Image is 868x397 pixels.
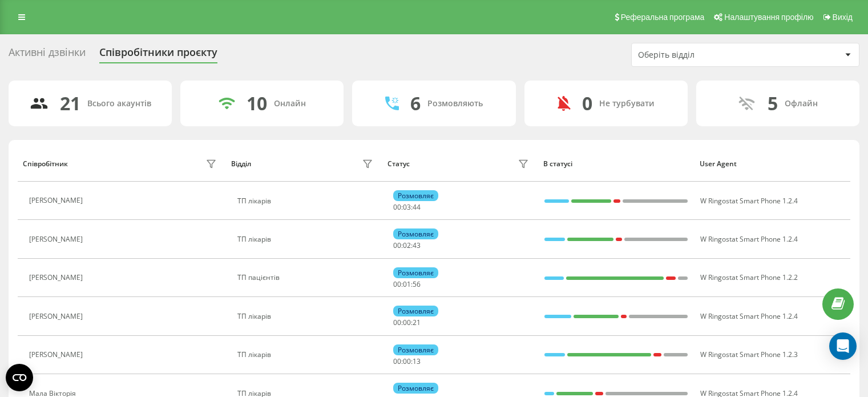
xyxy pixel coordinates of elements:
div: ТП пацієнтів [237,274,376,282]
div: [PERSON_NAME] [29,235,86,243]
div: Офлайн [785,99,818,109]
div: Співробітники проєкту [99,46,217,64]
span: 21 [413,318,421,327]
div: User Agent [700,160,845,168]
div: Активні дзвінки [9,46,86,64]
span: 01 [403,279,411,289]
div: [PERSON_NAME] [29,312,86,320]
div: ТП лікарів [237,235,376,243]
div: Не турбувати [599,99,655,109]
div: Open Intercom Messenger [829,332,857,360]
div: [PERSON_NAME] [29,274,86,282]
div: 21 [60,93,80,114]
button: Open CMP widget [6,364,33,391]
div: Розмовляє [393,190,438,201]
span: W Ringostat Smart Phone 1.2.4 [700,234,798,244]
span: W Ringostat Smart Phone 1.2.4 [700,196,798,206]
div: Відділ [231,160,251,168]
span: 00 [403,318,411,327]
span: 00 [393,318,401,327]
div: Розмовляють [427,99,483,109]
span: 43 [413,240,421,250]
span: 56 [413,279,421,289]
div: ТП лікарів [237,197,376,205]
div: [PERSON_NAME] [29,197,86,204]
span: W Ringostat Smart Phone 1.2.3 [700,350,798,359]
span: 00 [393,356,401,366]
div: : : [393,203,421,211]
div: ТП лікарів [237,351,376,359]
div: Розмовляє [393,267,438,278]
span: 00 [403,356,411,366]
div: Розмовляє [393,306,438,316]
span: 03 [403,202,411,212]
div: В статусі [543,160,689,168]
span: 13 [413,356,421,366]
div: Співробітник [23,160,68,168]
div: Всього акаунтів [87,99,151,109]
div: Розмовляє [393,228,438,239]
div: : : [393,280,421,288]
div: Розмовляє [393,344,438,355]
div: 10 [247,93,267,114]
div: 6 [410,93,421,114]
span: 00 [393,240,401,250]
div: Розмовляє [393,383,438,394]
div: : : [393,242,421,250]
span: 00 [393,202,401,212]
span: 00 [393,279,401,289]
div: 0 [582,93,592,114]
div: Оберіть відділ [638,50,774,60]
span: Реферальна програма [621,13,705,22]
div: Статус [387,160,410,168]
span: 02 [403,240,411,250]
span: Вихід [833,13,853,22]
span: 44 [413,202,421,212]
div: : : [393,319,421,327]
div: 5 [768,93,778,114]
div: ТП лікарів [237,312,376,320]
div: Онлайн [274,99,306,109]
span: W Ringostat Smart Phone 1.2.4 [700,311,798,321]
span: Налаштування профілю [724,13,813,22]
div: : : [393,358,421,366]
div: [PERSON_NAME] [29,351,86,359]
span: W Ringostat Smart Phone 1.2.2 [700,272,798,282]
